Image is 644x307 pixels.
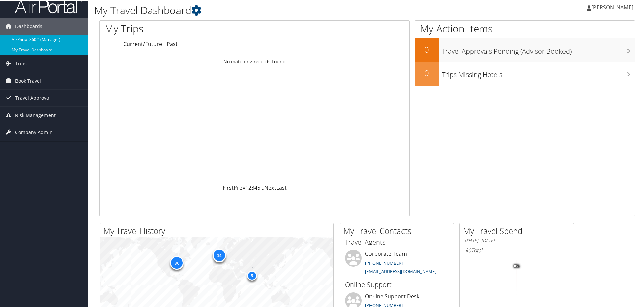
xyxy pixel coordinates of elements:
h2: My Travel Contacts [343,224,454,236]
a: 5 [257,183,260,191]
h3: Travel Approvals Pending (Advisor Booked) [442,42,635,55]
h3: Travel Agents [345,237,449,246]
a: Past [167,40,178,47]
a: 4 [254,183,257,191]
h2: 0 [415,43,439,55]
span: Dashboards [15,17,42,34]
span: Risk Management [15,106,56,123]
span: [PERSON_NAME] [591,3,633,10]
h1: My Action Items [415,21,635,35]
div: 14 [212,248,226,262]
span: Travel Approval [15,89,51,106]
h2: My Travel History [103,224,333,236]
td: No matching records found [100,55,409,67]
li: Corporate Team [342,249,452,277]
div: 36 [170,255,184,269]
h1: My Travel Dashboard [94,3,458,17]
h2: 0 [415,67,439,78]
h1: My Trips [105,21,275,35]
h6: Total [465,246,569,253]
a: [EMAIL_ADDRESS][DOMAIN_NAME] [365,268,436,274]
a: 0Travel Approvals Pending (Advisor Booked) [415,38,635,61]
div: 5 [247,270,257,280]
a: 3 [251,183,254,191]
h2: My Travel Spend [463,224,574,236]
a: First [223,183,234,191]
h3: Trips Missing Hotels [442,66,635,79]
span: Company Admin [15,123,53,140]
a: 0Trips Missing Hotels [415,61,635,85]
a: Last [276,183,287,191]
tspan: 0% [514,264,519,268]
h6: [DATE] - [DATE] [465,237,569,243]
span: Book Travel [15,72,41,89]
a: Next [264,183,276,191]
span: … [260,183,264,191]
h3: Online Support [345,279,449,289]
span: $0 [465,246,471,253]
a: 2 [248,183,251,191]
a: Current/Future [123,40,162,47]
span: Trips [15,55,27,71]
a: 1 [245,183,248,191]
a: Prev [234,183,245,191]
a: [PHONE_NUMBER] [365,259,403,265]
